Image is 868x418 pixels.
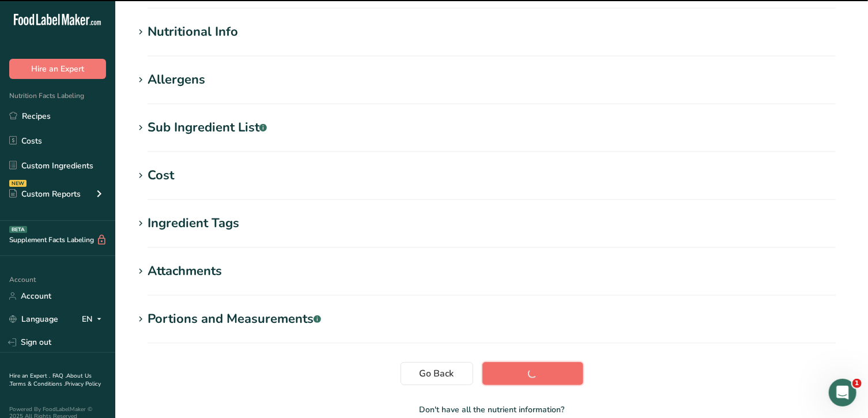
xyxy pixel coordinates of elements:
[9,180,27,187] div: NEW
[9,188,81,200] div: Custom Reports
[9,309,58,329] a: Language
[52,372,66,380] a: FAQ .
[148,310,321,329] div: Portions and Measurements
[148,262,222,281] div: Attachments
[829,379,856,406] iframe: Intercom live chat
[9,372,50,380] a: Hire an Expert .
[148,214,239,233] div: Ingredient Tags
[148,70,205,89] div: Allergens
[134,404,850,416] p: Don't have all the nutrient information?
[148,166,174,185] div: Cost
[82,312,106,326] div: EN
[148,22,238,42] div: Nutritional Info
[65,380,101,388] a: Privacy Policy
[148,118,267,137] div: Sub Ingredient List
[852,379,862,388] span: 1
[9,226,27,233] div: BETA
[9,372,92,388] a: About Us .
[9,59,106,79] button: Hire an Expert
[10,380,65,388] a: Terms & Conditions .
[420,367,454,381] span: Go Back
[401,362,473,385] button: Go Back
